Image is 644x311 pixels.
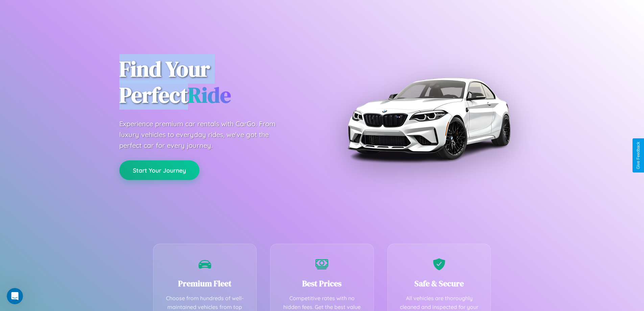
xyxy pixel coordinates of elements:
h3: Safe & Secure [398,278,481,289]
h3: Premium Fleet [164,278,246,289]
h1: Find Your Perfect [119,56,312,108]
div: Give Feedback [636,142,641,169]
img: Premium BMW car rental vehicle [344,34,513,203]
p: Experience premium car rentals with CarGo. From luxury vehicles to everyday rides, we've got the ... [119,118,288,151]
iframe: Intercom live chat [7,288,23,304]
span: Ride [188,80,231,110]
h3: Best Prices [281,278,363,289]
button: Start Your Journey [119,160,199,180]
